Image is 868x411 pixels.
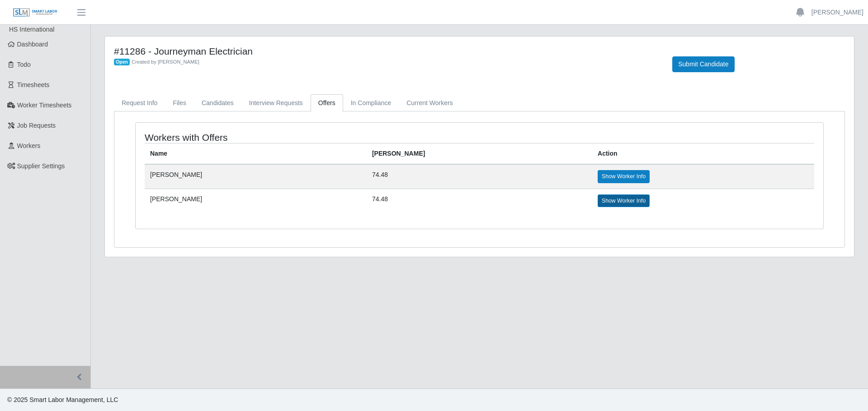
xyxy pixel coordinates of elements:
[672,56,734,72] button: Submit Candidate
[114,46,659,57] h4: #11286 - Journeyman Electrician
[241,94,311,112] a: Interview Requests
[7,396,118,403] span: © 2025 Smart Labor Management, LLC
[13,8,58,18] img: SLM Logo
[114,59,130,66] span: Open
[399,94,460,112] a: Current Workers
[17,162,65,170] span: Supplier Settings
[165,94,194,112] a: Files
[114,94,165,112] a: Request Info
[311,94,343,112] a: Offers
[194,94,241,112] a: Candidates
[17,102,71,109] span: Worker Timesheets
[17,61,31,68] span: Todo
[145,189,367,212] td: [PERSON_NAME]
[17,142,41,149] span: Workers
[367,143,592,165] th: [PERSON_NAME]
[132,59,199,65] span: Created by [PERSON_NAME]
[17,81,50,88] span: Timesheets
[811,8,863,17] a: [PERSON_NAME]
[17,122,56,129] span: Job Requests
[343,94,399,112] a: In Compliance
[145,164,367,189] td: [PERSON_NAME]
[592,143,814,165] th: Action
[17,41,48,48] span: Dashboard
[9,26,54,33] span: HS International
[598,170,650,183] a: Show Worker Info
[145,132,416,143] h4: Workers with Offers
[367,164,592,189] td: 74.48
[145,143,367,165] th: Name
[598,194,650,207] a: Show Worker Info
[367,189,592,212] td: 74.48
